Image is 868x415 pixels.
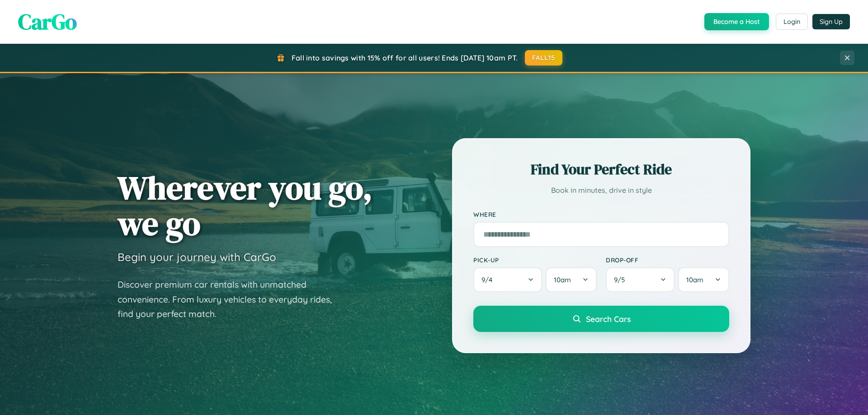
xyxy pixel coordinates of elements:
[686,275,703,284] span: 10am
[473,306,729,332] button: Search Cars
[473,159,729,179] h2: Find Your Perfect Ride
[118,250,276,264] h3: Begin your journey with CarGo
[118,277,344,322] p: Discover premium car rentals with unmatched convenience. From luxury vehicles to everyday rides, ...
[18,7,77,37] span: CarGo
[546,267,597,292] button: 10am
[473,210,729,218] label: Where
[812,14,850,29] button: Sign Up
[525,50,563,65] button: FALL15
[292,53,518,62] span: Fall into savings with 15% off for all users! Ends [DATE] 10am PT.
[586,314,631,324] span: Search Cars
[473,267,542,292] button: 9/4
[776,14,808,30] button: Login
[481,275,497,284] span: 9 / 4
[554,275,571,284] span: 10am
[704,13,769,30] button: Become a Host
[606,256,729,264] label: Drop-off
[614,275,629,284] span: 9 / 5
[606,267,675,292] button: 9/5
[473,184,729,197] p: Book in minutes, drive in style
[118,170,373,241] h1: Wherever you go, we go
[473,256,597,264] label: Pick-up
[678,267,729,292] button: 10am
